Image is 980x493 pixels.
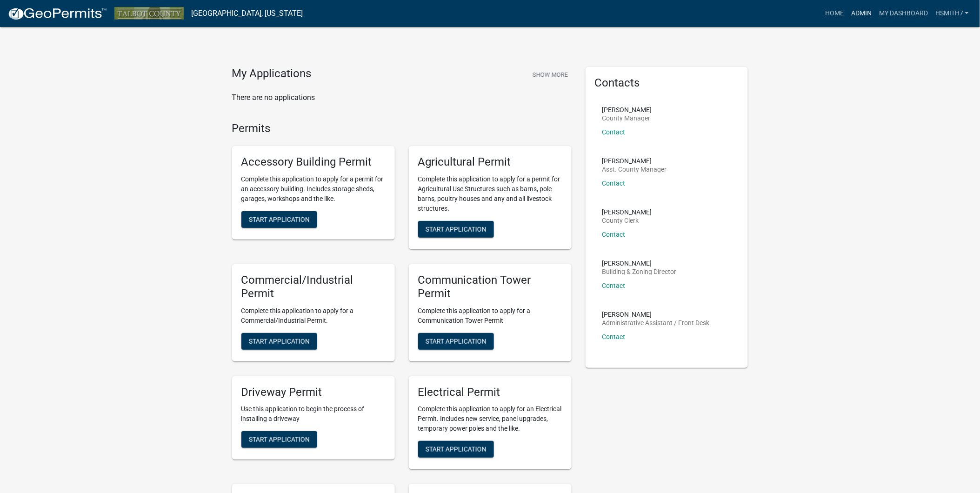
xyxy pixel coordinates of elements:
span: Start Application [426,446,487,453]
p: County Clerk [602,217,652,224]
button: Start Application [241,211,317,228]
span: Start Application [426,337,487,345]
h5: Driveway Permit [241,386,386,399]
p: County Manager [602,115,652,121]
h5: Agricultural Permit [418,155,562,169]
h4: My Applications [232,67,312,81]
h5: Contacts [595,76,739,90]
h5: Accessory Building Permit [241,155,386,169]
p: Complete this application to apply for a Commercial/Industrial Permit. [241,306,386,326]
span: Start Application [249,216,310,223]
a: Home [821,5,847,22]
p: Building & Zoning Director [602,268,677,275]
h4: Permits [232,122,572,135]
p: [PERSON_NAME] [602,311,710,318]
button: Start Application [418,221,494,238]
button: Start Application [241,431,317,448]
span: Start Application [249,436,310,443]
p: Asst. County Manager [602,166,667,173]
span: Start Application [426,226,487,233]
button: Start Application [241,333,317,350]
h5: Electrical Permit [418,386,562,399]
p: Complete this application to apply for a permit for Agricultural Use Structures such as barns, po... [418,174,562,213]
a: Contact [602,180,626,187]
h5: Communication Tower Permit [418,273,562,300]
p: [PERSON_NAME] [602,260,677,266]
button: Start Application [418,333,494,350]
h5: Commercial/Industrial Permit [241,273,386,300]
p: [PERSON_NAME] [602,158,667,164]
a: My Dashboard [875,5,932,22]
p: Complete this application to apply for a permit for an accessory building. Includes storage sheds... [241,174,386,204]
p: There are no applications [232,92,572,103]
p: Complete this application to apply for an Electrical Permit. Includes new service, panel upgrades... [418,404,562,433]
a: Admin [847,5,875,22]
a: Contact [602,333,626,340]
button: Show More [529,67,572,82]
p: Complete this application to apply for a Communication Tower Permit [418,306,562,326]
a: Contact [602,231,626,238]
p: [PERSON_NAME] [602,209,652,215]
img: Talbot County, Georgia [114,7,184,20]
a: [GEOGRAPHIC_DATA], [US_STATE] [191,6,303,21]
p: [PERSON_NAME] [602,107,652,113]
p: Administrative Assistant / Front Desk [602,320,710,326]
a: hsmith7 [932,5,973,22]
span: Start Application [249,337,310,345]
button: Start Application [418,441,494,458]
a: Contact [602,282,626,289]
a: Contact [602,128,626,136]
p: Use this application to begin the process of installing a driveway [241,404,386,424]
